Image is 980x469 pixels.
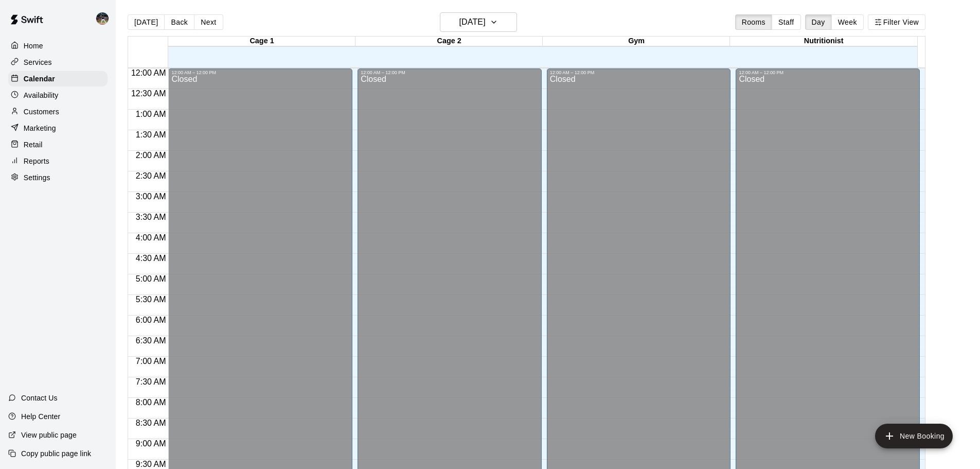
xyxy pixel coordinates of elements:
[164,14,194,30] button: Back
[8,153,108,169] a: Reports
[133,274,169,283] span: 5:00 AM
[8,120,108,136] a: Marketing
[550,70,728,75] div: 12:00 AM – 12:00 PM
[361,70,539,75] div: 12:00 AM – 12:00 PM
[739,70,917,75] div: 12:00 AM – 12:00 PM
[440,12,517,32] button: [DATE]
[133,357,169,366] span: 7:00 AM
[171,70,349,75] div: 12:00 AM – 12:00 PM
[24,156,49,166] p: Reports
[194,14,223,30] button: Next
[133,110,169,118] span: 1:00 AM
[24,107,59,117] p: Customers
[133,171,169,180] span: 2:30 AM
[21,448,91,459] p: Copy public page link
[94,8,116,29] div: Nolan Gilbert
[24,123,56,133] p: Marketing
[21,393,58,403] p: Contact Us
[133,233,169,242] span: 4:00 AM
[24,90,59,100] p: Availability
[730,37,917,46] div: Nutritionist
[8,71,108,86] a: Calendar
[133,398,169,407] span: 8:00 AM
[8,170,108,185] a: Settings
[133,336,169,345] span: 6:30 AM
[133,377,169,386] span: 7:30 AM
[355,37,543,46] div: Cage 2
[8,137,108,152] a: Retail
[868,14,925,30] button: Filter View
[129,89,169,98] span: 12:30 AM
[133,192,169,201] span: 3:00 AM
[133,295,169,304] span: 5:30 AM
[543,37,730,46] div: Gym
[133,439,169,448] span: 9:00 AM
[735,14,772,30] button: Rooms
[8,104,108,119] a: Customers
[805,14,832,30] button: Day
[24,57,52,67] p: Services
[24,74,55,84] p: Calendar
[133,316,169,324] span: 6:00 AM
[133,151,169,160] span: 2:00 AM
[133,130,169,139] span: 1:30 AM
[133,460,169,468] span: 9:30 AM
[831,14,864,30] button: Week
[8,88,108,103] a: Availability
[168,37,355,46] div: Cage 1
[133,213,169,221] span: 3:30 AM
[24,172,50,183] p: Settings
[133,419,169,427] span: 8:30 AM
[96,12,109,25] img: Nolan Gilbert
[21,430,77,440] p: View public page
[459,15,486,29] h6: [DATE]
[24,41,43,51] p: Home
[133,254,169,263] span: 4:30 AM
[128,14,165,30] button: [DATE]
[8,38,108,54] a: Home
[8,55,108,70] a: Services
[129,68,169,77] span: 12:00 AM
[21,411,60,422] p: Help Center
[875,424,953,448] button: add
[24,140,43,150] p: Retail
[772,14,801,30] button: Staff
